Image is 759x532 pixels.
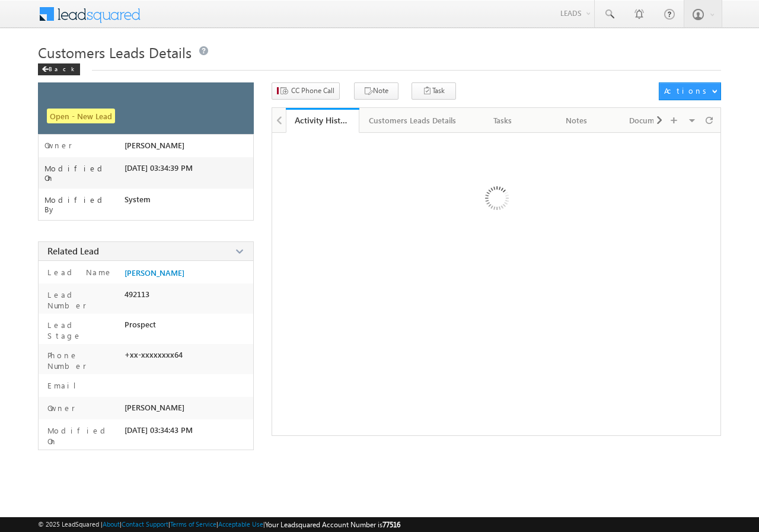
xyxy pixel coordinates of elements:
div: Tasks [476,113,530,128]
span: 492113 [125,289,149,299]
label: Email [44,380,85,391]
span: +xx-xxxxxxxx64 [125,350,183,359]
label: Owner [44,403,75,413]
span: © 2025 LeadSquared | | | | | [38,519,400,530]
div: Notes [550,113,603,128]
label: Modified By [44,195,125,214]
a: Notes [540,108,614,133]
div: Documents [623,113,677,128]
a: Documents [614,108,687,133]
span: Open - New Lead [47,109,115,123]
a: Acceptable Use [218,520,263,528]
span: Your Leadsquared Account Number is [265,520,400,529]
button: Actions [659,82,721,100]
label: Lead Name [44,267,113,278]
button: Note [354,82,398,100]
a: Contact Support [122,520,168,528]
span: Customers Leads Details [38,43,192,62]
a: Terms of Service [170,520,216,528]
li: Activity History [286,108,359,132]
span: CC Phone Call [291,85,334,96]
a: About [103,520,120,528]
img: Loading ... [435,139,557,262]
span: 77516 [382,520,400,529]
button: Task [412,82,456,100]
label: Phone Number [44,350,119,371]
span: Prospect [125,320,156,329]
span: System [125,195,151,204]
label: Modified On [44,164,125,183]
a: Activity History [286,108,359,133]
a: Tasks [467,108,540,133]
span: [PERSON_NAME] [125,141,184,150]
span: [DATE] 03:34:43 PM [125,425,193,435]
a: [PERSON_NAME] [125,268,184,278]
div: Activity History [295,114,350,126]
a: Customers Leads Details [359,108,467,133]
div: Customers Leads Details [369,113,456,128]
label: Owner [44,141,72,150]
button: CC Phone Call [272,82,340,100]
label: Modified On [44,425,119,447]
div: Actions [664,85,711,96]
label: Lead Number [44,289,119,311]
div: Back [38,63,80,75]
span: Related Lead [47,245,99,257]
span: [PERSON_NAME] [125,403,184,412]
span: [DATE] 03:34:39 PM [125,163,193,173]
label: Lead Stage [44,320,119,341]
